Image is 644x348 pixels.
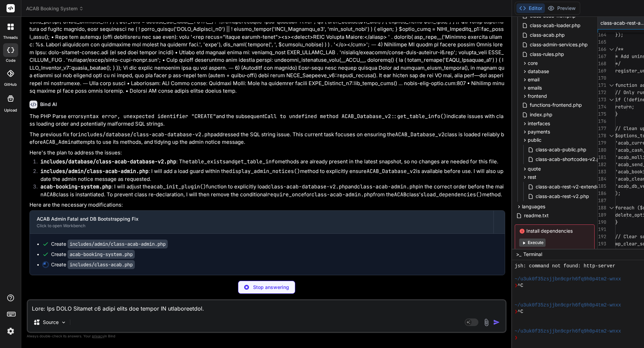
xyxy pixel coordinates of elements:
code: display_admin_notices() [229,168,300,175]
span: payments [528,128,550,135]
div: 170 [598,74,606,82]
label: code [6,58,15,63]
p: Here are the necessary modifications: [29,201,505,209]
span: } [615,248,618,254]
span: } [615,219,618,225]
span: ^C [517,309,523,315]
button: Execute [519,239,546,247]
div: Click to collapse the range. [607,96,616,103]
code: includes/class-acab.php [68,260,135,269]
code: table_exists [189,158,226,165]
label: threads [3,35,18,40]
span: ~/u3uk0f35zsjjbn9cprh6fq9h0p4tm2-wnxx [515,302,621,309]
p: Always double-check its answers. Your in Bind [27,333,506,339]
img: settings [5,325,16,337]
span: readme.txt [523,211,549,220]
div: 194 [598,247,606,255]
img: attachment [482,318,490,326]
code: load_dependencies() [424,191,482,198]
span: } [615,111,618,117]
label: Upload [4,107,17,113]
span: ❯ [515,282,517,289]
div: 192 [598,233,606,240]
div: 186 [598,190,606,197]
button: ACAB Admin Fatal and DB Bootstrapping FixClick to open Workbench [30,211,493,233]
span: rest [528,174,536,181]
span: index.php [529,111,553,119]
div: 166 [598,46,606,53]
div: 168 [598,60,606,67]
span: class-acab.php [529,31,565,39]
span: jsh: command not found: http-server [515,263,616,269]
div: ACAB Admin Fatal and DB Bootstrapping Fix [37,216,487,222]
div: 177 [598,125,606,132]
span: >_ [516,251,521,258]
div: 167 [598,53,606,60]
code: class-acab-admin.php [311,191,373,198]
div: Click to collapse the range. [607,82,616,89]
code: get_table_info [235,158,278,165]
code: syntax error, unexpected identifier "CREATE" [80,113,216,120]
code: ACAB [44,191,56,198]
code: includes/admin/class-acab-admin.php [68,240,168,248]
div: 191 [598,226,606,233]
li: : I will adjust the function to explicitly load and in the correct order before the main class is... [35,183,505,198]
div: 185 [598,183,606,190]
span: class-acab-shortcodes-v2.php [535,155,606,163]
span: ❯ [515,335,517,341]
li: : I will add a load guard within the method to explicitly ensure is available before use. I will ... [35,167,505,183]
div: 174 [598,103,606,111]
p: Source [43,319,59,326]
img: Pick Models [61,320,67,325]
code: acab-booking-system.php [40,183,111,190]
div: 180 [598,147,606,154]
span: }); [615,32,623,38]
span: class-admin-services.php [529,40,588,49]
span: class-rules.php [529,50,565,58]
div: Create [51,251,135,258]
span: emails [528,84,542,91]
span: languages [522,203,545,210]
div: Create [51,261,135,268]
code: class-acab-database-v2.php [268,183,348,190]
div: 164 [598,31,606,38]
span: return; [615,104,634,110]
div: 176 [598,118,606,125]
span: Install dependencies [519,228,590,234]
code: require_once [267,191,304,198]
p: The PHP Parse error and the subsequent indicate issues with class loading order and potentially m... [29,113,505,128]
span: ~/u3uk0f35zsjjbn9cprh6fq9h0p4tm2-wnxx [515,328,621,335]
code: class-acab-admin.php [357,183,419,190]
p: The previous fix for addressed the SQL string issue. This current task focuses on ensuring the cl... [29,131,505,146]
h6: Bind AI [40,101,57,108]
span: ); [615,190,621,196]
span: database [528,68,549,75]
code: includes/admin/class-acab-admin.php [40,168,148,175]
img: icon [493,319,500,326]
code: includes/database/class-acab-database-v2.php [78,131,214,138]
span: ^C [517,282,523,289]
code: acab-booking-system.php [68,250,135,259]
div: Click to open Workbench [37,223,487,229]
span: class-acab-rest-v2-extended.php [535,183,613,191]
p: Here's the plan to address the issues: [29,149,505,157]
div: 184 [598,175,606,183]
div: Click to collapse the range. [607,132,616,139]
div: 188 [598,204,606,211]
div: 181 [598,154,606,161]
div: 182 [598,161,606,168]
li: : The and methods are already present in the latest snapshot, so no changes are needed for this f... [35,158,505,167]
code: acab_init_plugin() [151,183,206,190]
button: Editor [516,3,545,13]
code: ACAB_Admin [43,139,74,146]
span: class-acab-rest-v2.php [535,192,590,200]
code: Call to undefined method ACAB_Database_v2::get_table_info() [264,113,446,120]
span: interfaces [528,120,550,127]
span: public [528,137,541,143]
span: privacy [92,334,104,338]
div: 190 [598,219,606,226]
div: 189 [598,211,606,219]
div: Click to collapse the range. [607,46,616,53]
div: 171 [598,82,606,89]
span: class-acab-public.php [535,146,587,154]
